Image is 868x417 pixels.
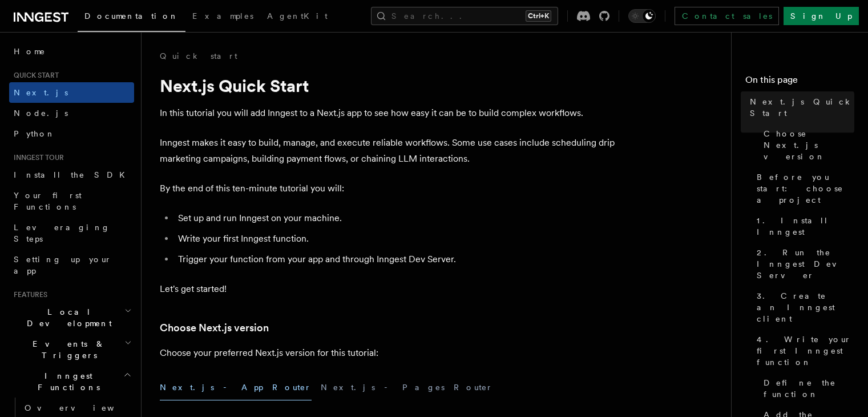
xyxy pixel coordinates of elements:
span: Setting up your app [14,255,112,275]
li: Write your first Inngest function. [175,231,616,247]
span: Local Development [9,306,124,329]
span: 1. Install Inngest [757,215,854,238]
a: Your first Functions [9,185,134,217]
a: Choose Next.js version [160,320,269,336]
a: Documentation [78,3,185,32]
a: Quick start [160,50,237,62]
a: Before you start: choose a project [752,167,854,210]
p: Choose your preferred Next.js version for this tutorial: [160,345,616,361]
span: Quick start [9,71,59,80]
button: Local Development [9,302,134,334]
p: In this tutorial you will add Inngest to a Next.js app to see how easy it can be to build complex... [160,105,616,121]
span: 3. Create an Inngest client [757,290,854,324]
a: Python [9,123,134,144]
span: 2. Run the Inngest Dev Server [757,247,854,281]
a: AgentKit [260,3,334,31]
span: Install the SDK [14,170,132,179]
a: Leveraging Steps [9,217,134,249]
span: AgentKit [267,11,328,21]
span: Before you start: choose a project [757,171,854,206]
span: Events & Triggers [9,338,124,361]
a: Node.js [9,103,134,123]
span: 4. Write your first Inngest function [757,334,854,368]
button: Search...Ctrl+K [371,7,558,25]
h4: On this page [745,73,854,91]
span: Features [9,290,47,299]
p: Inngest makes it easy to build, manage, and execute reliable workflows. Some use cases include sc... [160,135,616,167]
span: Choose Next.js version [764,128,854,162]
button: Inngest Functions [9,366,134,398]
button: Events & Triggers [9,334,134,366]
kbd: Ctrl+K [526,10,551,22]
span: Your first Functions [14,191,82,211]
a: Setting up your app [9,249,134,281]
a: 3. Create an Inngest client [752,286,854,329]
a: Install the SDK [9,165,134,185]
a: Home [9,41,134,62]
li: Trigger your function from your app and through Inngest Dev Server. [175,251,616,267]
button: Next.js - App Router [160,375,312,400]
p: By the end of this ten-minute tutorial you will: [160,181,616,197]
a: 1. Install Inngest [752,210,854,242]
a: Choose Next.js version [759,123,854,167]
span: Leveraging Steps [14,223,110,243]
span: Overview [25,403,142,412]
a: 2. Run the Inngest Dev Server [752,242,854,286]
p: Let's get started! [160,281,616,297]
button: Toggle dark mode [628,9,656,23]
a: 4. Write your first Inngest function [752,329,854,372]
a: Sign Up [784,7,859,25]
a: Examples [185,3,260,31]
span: Documentation [84,11,179,21]
span: Inngest Functions [9,370,123,393]
a: Contact sales [675,7,779,25]
span: Next.js [14,88,68,97]
a: Next.js [9,82,134,103]
button: Next.js - Pages Router [321,375,493,400]
h1: Next.js Quick Start [160,75,616,96]
span: Home [14,46,46,57]
span: Inngest tour [9,153,64,162]
span: Examples [192,11,253,21]
span: Node.js [14,109,68,118]
span: Define the function [764,377,854,400]
span: Next.js Quick Start [750,96,854,119]
span: Python [14,129,55,138]
a: Next.js Quick Start [745,91,854,123]
a: Define the function [759,372,854,404]
li: Set up and run Inngest on your machine. [175,210,616,226]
